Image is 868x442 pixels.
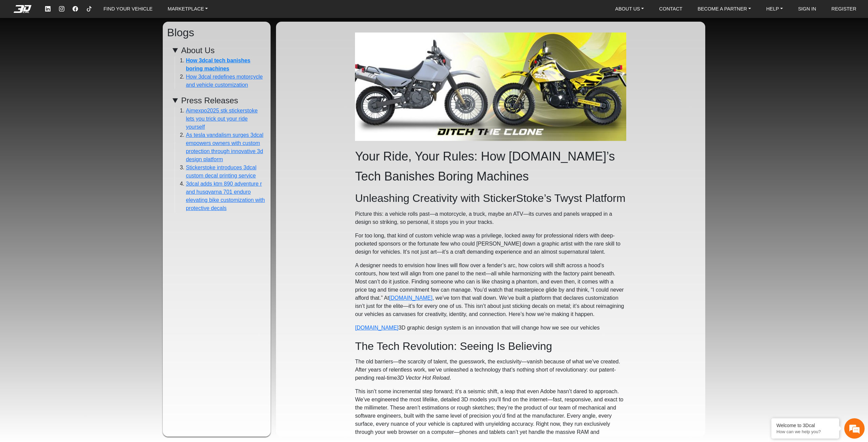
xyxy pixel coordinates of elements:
[111,3,127,20] div: Minimize live chat window
[186,74,263,88] a: How 3dcal redefines motorcycle and vehicle customization
[87,200,129,221] div: Articles
[764,3,786,15] a: HELP
[39,80,94,144] span: We're online!
[695,3,753,15] a: BECOME A PARTNER
[165,3,211,15] a: MARKETPLACE
[167,24,267,42] h2: Blogs
[186,108,258,130] a: Aimexpo2025 stk stickerstoke lets you trick out your ride yourself
[45,36,124,44] div: Chat with us now
[186,181,265,211] a: 3dcal adds ktm 890 adventure r and husqvarna 701 enduro elevating bike customization with protect...
[355,337,626,355] h2: The Tech Revolution: Seeing Is Believing
[355,210,626,226] p: Picture this: a vehicle rolls past—a motorcycle, a truck, maybe an ATV—its curves and panels wrap...
[389,295,432,301] a: [DOMAIN_NAME]
[173,44,267,57] summary: About Us
[186,165,256,178] a: Stickerstoke introduces 3dcal custom decal printing service
[355,325,398,331] a: [DOMAIN_NAME]
[355,33,626,141] img: Blog illustration
[355,146,626,187] h1: Your Ride, Your Rules: How [DOMAIN_NAME]’s Tech Banishes Boring Machines
[186,132,263,162] a: As tesla vandalism surges 3dcal empowers owners with custom protection through innovative 3d desi...
[3,212,45,217] span: Conversation
[795,3,819,15] a: SIGN IN
[355,189,626,207] h2: Unleashing Creativity with StickerStoke’s Twyst Platform
[397,375,450,381] em: 3D Vector Hot Reload
[355,324,626,332] p: 3D graphic design system is an innovation that will change how we see our vehicles
[7,35,18,45] div: Navigation go back
[173,94,267,107] summary: Press Releases
[776,423,834,428] div: Welcome to 3Dcal
[829,3,859,15] a: REGISTER
[355,261,626,318] p: A designer needs to envision how lines will flow over a fender’s arc, how colors will shift acros...
[45,200,87,221] div: FAQs
[612,3,647,15] a: ABOUT US
[776,429,834,434] p: How can we help you?
[3,176,129,200] textarea: Type your message and hit 'Enter'
[101,3,155,15] a: FIND YOUR VEHICLE
[355,232,626,256] p: For too long, that kind of custom vehicle wrap was a privilege, locked away for professional ride...
[656,3,685,15] a: CONTACT
[355,358,626,382] p: The old barriers—the scarcity of talent, the guesswork, the exclusivity—vanish because of what we...
[186,58,250,71] a: How 3dcal tech banishes boring machines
